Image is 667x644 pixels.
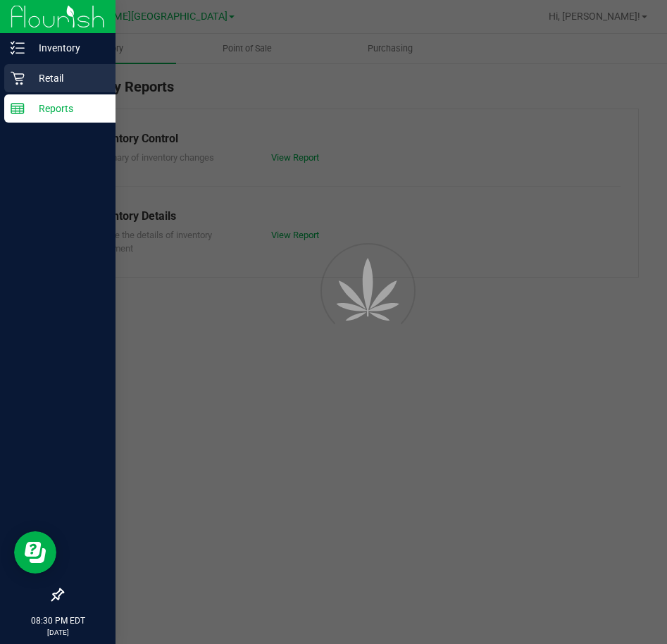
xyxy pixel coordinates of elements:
p: Retail [25,70,109,87]
inline-svg: Inventory [11,41,25,55]
iframe: Resource center [14,531,56,574]
p: Reports [25,100,109,117]
p: [DATE] [6,627,109,638]
inline-svg: Retail [11,71,25,85]
p: 08:30 PM EDT [6,614,109,627]
p: Inventory [25,39,109,56]
inline-svg: Reports [11,101,25,116]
